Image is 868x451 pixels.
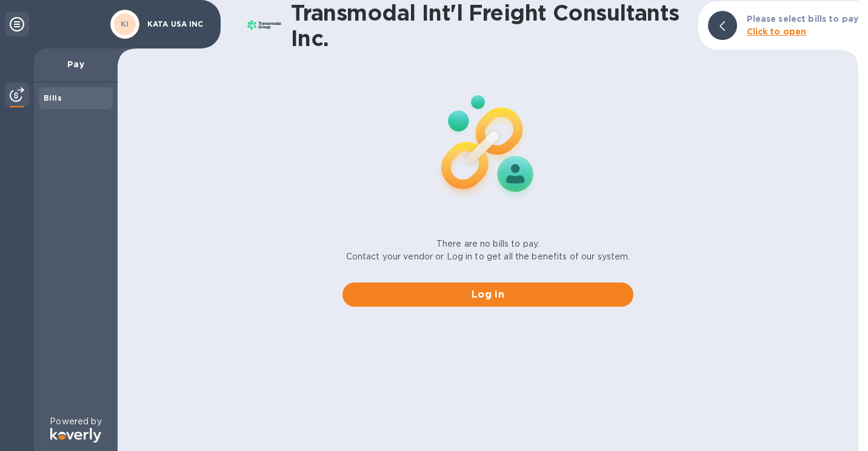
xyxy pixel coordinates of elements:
b: KI [121,19,129,28]
p: KATA USA INC [147,20,208,28]
span: Log in [352,287,624,302]
b: Please select bills to pay [747,14,858,24]
b: Bills [44,93,62,102]
button: Log in [342,282,633,307]
img: Logo [50,428,101,443]
b: Click to open [747,27,807,36]
p: There are no bills to pay. Contact your vendor or Log in to get all the benefits of our system. [346,238,630,263]
p: Pay [44,58,108,70]
p: Powered by [50,415,101,428]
